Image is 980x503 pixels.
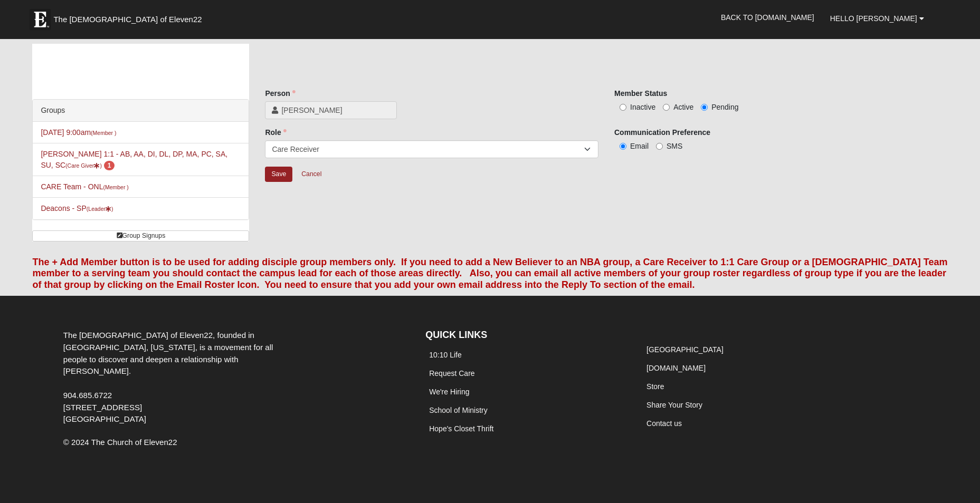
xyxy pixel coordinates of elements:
[630,142,649,150] span: Email
[265,127,286,138] label: Role
[265,88,295,99] label: Person
[620,104,626,111] input: Inactive
[55,330,297,425] div: The [DEMOGRAPHIC_DATA] of Eleven22, founded in [GEOGRAPHIC_DATA], [US_STATE], is a movement for a...
[429,424,493,433] a: Hope's Closet Thrift
[65,162,102,169] small: (Care Giver )
[91,130,116,136] small: (Member )
[646,401,702,409] a: Share Your Story
[41,182,128,191] a: CARE Team - ONL(Member )
[646,364,706,372] a: [DOMAIN_NAME]
[711,103,738,111] span: Pending
[822,5,932,32] a: Hello [PERSON_NAME]
[646,382,664,391] a: Store
[41,128,116,137] a: [DATE] 9:00am(Member )
[41,204,113,212] a: Deacons - SP(Leader)
[614,88,667,99] label: Member Status
[656,143,663,150] input: SMS
[701,104,708,111] input: Pending
[630,103,655,111] span: Inactive
[830,14,917,23] span: Hello [PERSON_NAME]
[294,166,328,182] a: Cancel
[620,143,626,150] input: Email
[429,351,462,359] a: 10:10 Life
[33,100,249,122] div: Groups
[713,4,822,31] a: Back to [DOMAIN_NAME]
[663,104,670,111] input: Active
[429,388,469,396] a: We're Hiring
[30,9,51,30] img: Eleven22 logo
[41,150,227,169] a: [PERSON_NAME] 1:1 - AB, AA, DI, DL, DP, MA, PC, SA, SU, SC(Care Giver) 1
[53,14,202,25] span: The [DEMOGRAPHIC_DATA] of Eleven22
[32,257,947,290] font: The + Add Member button is to be used for adding disciple group members only. If you need to add ...
[673,103,693,111] span: Active
[265,167,292,182] input: Alt+s
[614,127,710,138] label: Communication Preference
[24,4,235,30] a: The [DEMOGRAPHIC_DATA] of Eleven22
[32,230,249,241] a: Group Signups
[281,105,390,115] span: [PERSON_NAME]
[87,206,113,212] small: (Leader )
[429,369,474,378] a: Request Care
[646,419,682,428] a: Contact us
[63,414,146,423] span: [GEOGRAPHIC_DATA]
[103,184,128,190] small: (Member )
[104,161,115,170] span: number of pending members
[667,142,682,150] span: SMS
[425,330,627,341] h4: QUICK LINKS
[429,406,487,414] a: School of Ministry
[63,438,177,447] span: © 2024 The Church of Eleven22
[646,345,724,354] a: [GEOGRAPHIC_DATA]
